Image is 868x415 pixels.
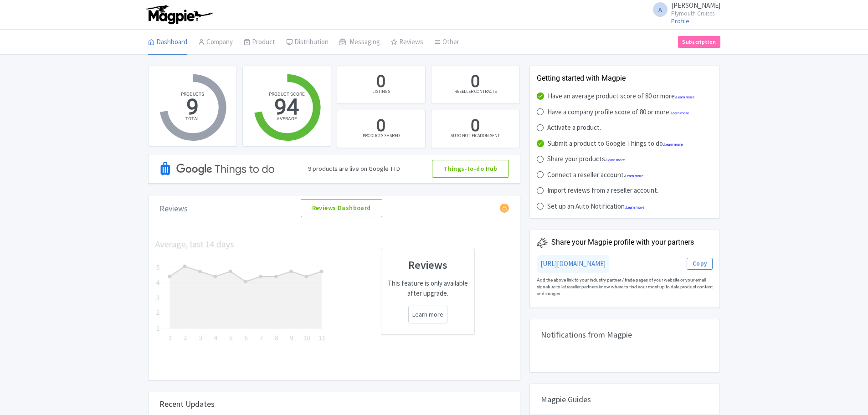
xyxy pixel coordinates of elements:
[676,95,694,99] a: Learn more
[152,239,329,343] img: chart-62242baa53ac9495a133cd79f73327f1.png
[431,110,520,148] a: 0 AUTO NOTIFICATION SENT
[606,158,625,162] a: Learn more
[537,73,713,84] div: Getting started with Magpie
[387,259,469,271] h3: Reviews
[391,30,423,55] a: Reviews
[286,30,329,55] a: Distribution
[530,384,720,415] div: Magpie Guides
[376,71,385,93] div: 0
[434,30,459,55] a: Other
[432,160,509,178] a: Things-to-do Hub
[451,132,500,139] div: AUTO NOTIFICATION SENT
[363,132,400,139] div: PRODUCTS SHARED
[301,199,382,217] a: Reviews Dashboard
[671,1,720,10] span: [PERSON_NAME]
[159,202,188,215] div: Reviews
[159,149,276,188] img: Google TTD
[337,110,426,148] a: 0 PRODUCTS SHARED
[671,111,689,115] a: Learn more
[537,273,713,301] div: Add the above link to your industry partner / trade pages of your website or your email signature...
[547,123,601,133] div: Activate a product.
[671,10,720,16] small: Plymouth Cruises
[678,36,720,48] a: Subscription
[653,2,668,17] span: A
[412,310,443,319] a: Learn more
[626,205,644,210] a: Learn more
[148,30,187,55] a: Dashboard
[244,30,275,55] a: Product
[548,138,683,149] div: Submit a product to Google Things to do.
[547,201,644,212] div: Set up an Auto Notification.
[431,66,520,104] a: 0 RESELLER CONTRACTS
[454,88,497,95] div: RESELLER CONTRACTS
[387,278,469,299] p: This feature is only available after upgrade.
[540,259,606,268] a: [URL][DOMAIN_NAME]
[144,5,214,25] img: logo-ab69f6fb50320c5b225c76a69d11143b.png
[551,237,694,248] div: Share your Magpie profile with your partners
[339,30,380,55] a: Messaging
[625,174,643,178] a: Learn more
[647,2,720,16] a: A [PERSON_NAME] Plymouth Cruises
[308,164,400,174] div: 9 products are live on Google TTD
[664,143,683,147] a: Learn more
[548,91,694,102] div: Have an average product score of 80 or more.
[372,88,390,95] div: LISTINGS
[547,154,625,164] div: Share your products.
[687,258,713,270] button: Copy
[547,170,643,180] div: Connect a reseller account.
[547,185,658,196] div: Import reviews from a reseller account.
[547,107,689,118] div: Have a company profile score of 80 or more.
[471,71,480,93] div: 0
[471,115,480,138] div: 0
[376,115,385,138] div: 0
[530,319,720,350] div: Notifications from Magpie
[337,66,426,104] a: 0 LISTINGS
[198,30,233,55] a: Company
[671,17,689,25] a: Profile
